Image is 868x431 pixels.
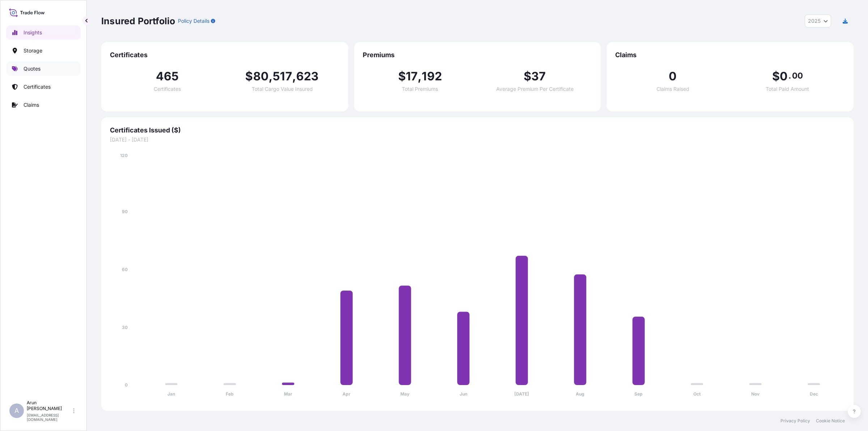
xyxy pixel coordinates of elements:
span: 517 [273,71,292,82]
span: 00 [792,73,803,79]
span: . [788,73,791,79]
span: $ [524,71,531,82]
p: Quotes [24,65,41,72]
a: Storage [6,43,81,58]
span: $ [398,71,406,82]
a: Privacy Policy [780,418,810,424]
span: $ [245,71,253,82]
span: Certificates Issued ($) [110,126,845,135]
a: Certificates [6,80,81,94]
span: 37 [531,71,546,82]
p: Arun [PERSON_NAME] [27,400,72,411]
tspan: [DATE] [514,391,529,397]
span: Certificates [154,86,181,92]
tspan: 60 [122,267,128,272]
span: , [418,71,422,82]
a: Cookie Notice [816,418,845,424]
span: A [14,407,19,414]
p: Claims [24,101,39,109]
span: 0 [669,71,677,82]
tspan: Dec [810,391,818,397]
span: $ [772,71,780,82]
a: Claims [6,98,81,112]
span: 2025 [808,17,821,25]
p: Insured Portfolio [101,15,175,27]
span: Claims [615,51,845,59]
tspan: Mar [284,391,292,397]
p: [EMAIL_ADDRESS][DOMAIN_NAME] [27,413,72,422]
tspan: Jun [460,391,467,397]
span: 192 [422,71,442,82]
span: Claims Raised [656,86,689,92]
a: Insights [6,25,81,40]
span: Average Premium Per Certificate [496,86,574,92]
span: 465 [156,71,179,82]
tspan: Apr [342,391,350,397]
a: Quotes [6,62,81,76]
p: Certificates [24,83,51,90]
tspan: 0 [125,382,128,388]
tspan: May [400,391,410,397]
span: [DATE] - [DATE] [110,136,845,143]
tspan: 30 [122,325,128,330]
tspan: Aug [576,391,584,397]
span: Total Premiums [402,86,438,92]
p: Policy Details [178,17,209,25]
span: 80 [253,71,269,82]
tspan: Sep [634,391,643,397]
span: , [269,71,273,82]
span: Premiums [363,51,592,59]
span: Certificates [110,51,340,59]
tspan: 90 [122,209,128,214]
span: 17 [406,71,418,82]
span: Total Paid Amount [766,86,809,92]
tspan: Jan [167,391,175,397]
tspan: Feb [226,391,234,397]
span: , [292,71,296,82]
span: 623 [296,71,319,82]
span: 0 [780,71,788,82]
p: Insights [24,29,42,36]
tspan: Oct [693,391,701,397]
button: Year Selector [805,14,831,28]
tspan: Nov [751,391,760,397]
p: Storage [24,47,42,54]
tspan: 120 [120,153,128,158]
span: Total Cargo Value Insured [252,86,313,92]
